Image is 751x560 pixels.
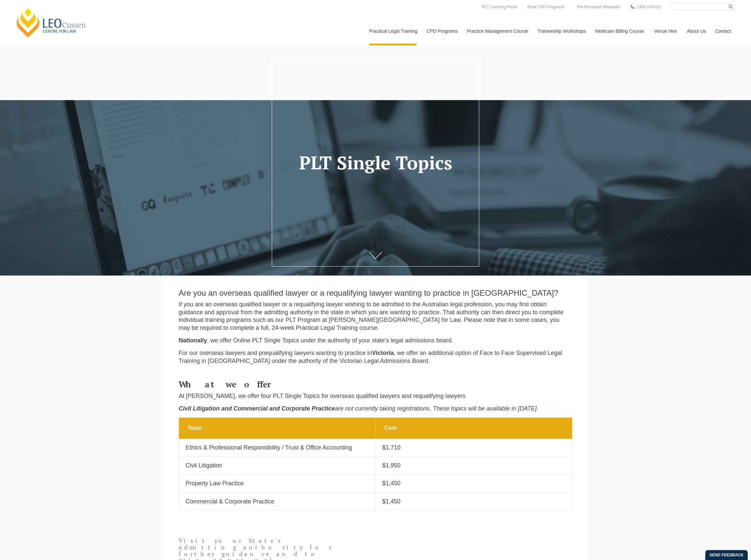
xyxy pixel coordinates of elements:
a: Pre-Recorded Webcasts [575,3,622,11]
a: Traineeship Workshops [533,17,590,45]
a: [PERSON_NAME] Centre for Law [15,7,88,38]
p: $1,450 [382,480,566,487]
a: Practice Management Course [462,17,533,45]
a: Medicare Billing Course [590,17,649,45]
p: $1,950 [382,462,566,469]
a: PLT Learning Portal [480,3,519,11]
p: Commercial & Corporate Practice [186,498,369,505]
span: 1300 039 031 [637,5,661,9]
p: If you are an overseas qualified lawyer or a requalifying lawyer wishing to be admitted to the Au... [179,301,572,332]
p: , we offer Online PLT Single Topics under the authority of your state’s legal admissions board. [179,337,572,344]
a: 1300 039 031 [635,3,663,11]
p: Ethics & Professional Responsibility / Trust & Office Accounting [186,444,369,452]
a: About Us [682,17,710,45]
em: are not currently taking registrations. These topics will be available in [DATE]. [335,405,538,412]
h1: PLT Single Topics [286,153,466,173]
a: Contact [710,17,736,45]
strong: What we offer [179,379,273,390]
a: Practical Legal Training [364,17,422,45]
strong: Victoria [372,350,394,356]
a: Venue Hire [649,17,682,45]
p: At [PERSON_NAME], we offer four PLT Single Topics for overseas qualified lawyers and requalifying... [179,392,572,400]
p: Civil Litigation [186,462,369,469]
h2: Are you an overseas qualified lawyer or a requalifying lawyer wanting to practice in [GEOGRAPHIC_... [179,289,572,297]
p: $1,710 [382,444,566,452]
p: $1,450 [382,498,566,505]
p: For our overseas lawyers and prequalifying lawyers wanting to practice in , we offer an additiona... [179,349,572,365]
iframe: LiveChat chat widget [707,516,734,543]
p: Property Law Practice [186,480,369,487]
th: Cost [375,418,572,439]
th: Topic [179,418,376,439]
a: CPD Programs [421,17,462,45]
em: Civil Litigation and Commercial and Corporate Practice [179,405,335,412]
strong: Nationally [179,337,207,344]
a: Book CPD Programs [526,3,566,11]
